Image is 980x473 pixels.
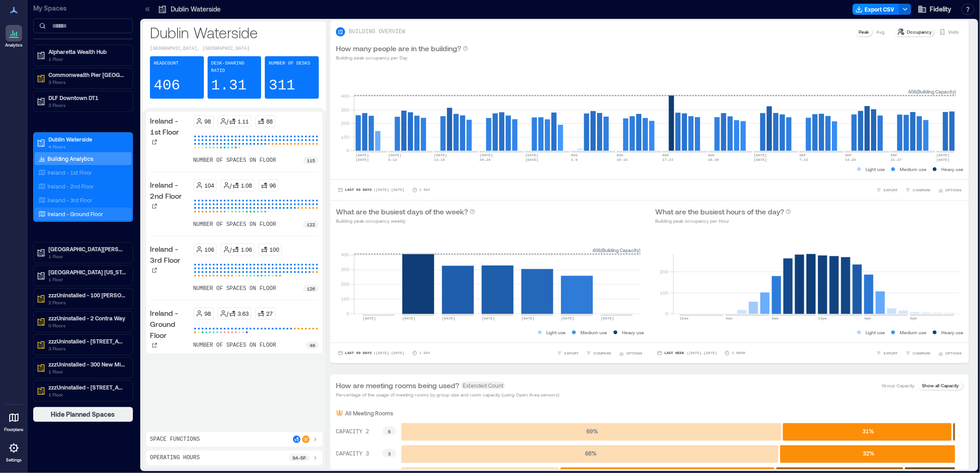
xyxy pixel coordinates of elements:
p: Ireland - 3rd Floor [150,243,190,266]
p: 100 [270,246,280,253]
p: / [230,246,232,253]
tspan: 300 [341,266,349,272]
p: 115 [307,157,315,164]
p: 1 Day [419,187,430,193]
text: 32 % [863,450,874,456]
text: SEP [800,153,807,157]
text: 13-19 [434,158,445,162]
p: 1.11 [238,118,249,125]
text: [DATE] [482,316,495,320]
button: Fidelity [915,2,954,17]
tspan: 200 [660,269,669,274]
tspan: 300 [341,107,349,112]
button: Last 90 Days |[DATE]-[DATE] [336,349,406,358]
span: OPTIONS [945,187,962,193]
p: 9a - 5p [293,454,306,461]
text: [DATE] [388,153,402,157]
text: 6-12 [388,158,397,162]
p: Ireland - 1st Floor [48,169,92,176]
p: Medium use [580,329,607,336]
tspan: 200 [341,120,349,126]
p: Desk-sharing ratio [211,60,258,75]
p: 1 Floor [48,253,126,260]
text: AUG [617,153,624,157]
tspan: 0 [347,311,349,316]
p: number of spaces on floor [193,342,276,349]
p: 3 Floors [48,78,126,86]
text: AUG [708,153,715,157]
tspan: 200 [341,281,349,287]
span: Fidelity [930,5,951,14]
text: [DATE] [363,316,376,320]
p: 98 [205,118,211,125]
tspan: 0 [666,311,669,316]
p: 1 Floor [48,391,126,398]
text: 12pm [818,316,827,320]
span: Extended Count [461,382,505,389]
text: 3-9 [571,158,578,162]
p: 0 Floors [48,322,126,329]
text: [DATE] [561,316,574,320]
button: OPTIONS [936,185,963,195]
p: number of spaces on floor [193,285,276,292]
p: Ireland - 2nd Floor [48,183,94,190]
button: COMPARE [903,185,932,195]
p: What are the busiest hours of the day? [655,206,784,217]
text: 17-23 [663,158,674,162]
span: EXPORT [884,187,898,193]
tspan: 0 [347,148,349,153]
p: Avg [876,28,884,35]
button: EXPORT [874,185,900,195]
text: [DATE] [937,158,950,162]
p: Space Functions [150,436,200,443]
text: [DATE] [754,158,767,162]
text: 10-16 [617,158,628,162]
p: How many people are in the building? [336,43,461,54]
text: [DATE] [937,153,950,157]
p: 27 [267,310,273,317]
button: Hide Planned Spaces [33,407,133,422]
p: Show all Capacity [922,382,959,389]
a: Analytics [2,22,25,51]
p: 1.31 [211,77,247,95]
text: AUG [571,153,578,157]
tspan: 400 [341,93,349,99]
p: 98 [205,310,211,317]
p: 1.08 [241,182,252,189]
span: COMPARE [913,187,931,193]
text: [DATE] [526,158,539,162]
text: 12am [680,316,688,320]
p: Heavy use [622,329,644,336]
p: Heavy use [941,329,963,336]
text: 8am [772,316,779,320]
text: [DATE] [480,153,493,157]
p: 122 [307,221,315,228]
p: zzzUninstalled - [STREET_ADDRESS] [48,337,126,345]
span: OPTIONS [626,350,642,356]
p: Floorplans [4,427,24,432]
p: Light use [866,329,885,336]
text: [DATE] [521,316,535,320]
p: zzzUninstalled - 300 New Millennium [48,361,126,368]
text: CAPACITY 2 [336,429,369,435]
text: [DATE] [601,316,614,320]
text: SEP [891,153,898,157]
p: Ireland - 2nd Floor [150,179,190,201]
p: zzzUninstalled - 2 Contra Way [48,314,126,322]
span: EXPORT [564,350,579,356]
p: My Spaces [33,4,133,13]
button: EXPORT [874,349,900,358]
p: / [227,310,229,317]
span: EXPORT [884,350,898,356]
p: 3 Floors [48,345,126,352]
text: 8pm [910,316,917,320]
p: 1 Day [419,350,430,356]
p: 1.06 [241,246,252,253]
p: Building peak occupancy per Day [336,54,468,61]
p: 3.63 [238,310,249,317]
p: 406 [154,77,180,95]
text: 14-20 [845,158,856,162]
text: 68 % [585,450,597,456]
text: [DATE] [402,316,416,320]
text: AUG [663,153,669,157]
